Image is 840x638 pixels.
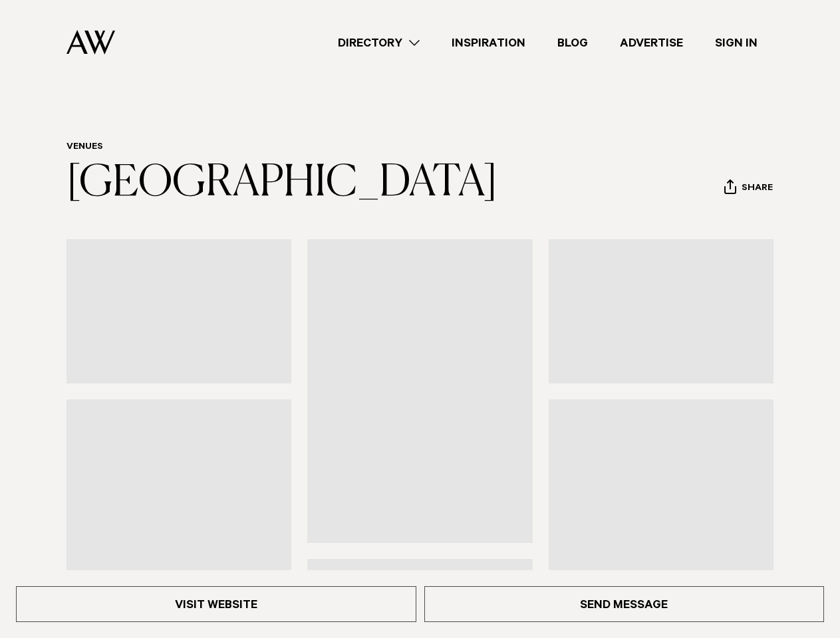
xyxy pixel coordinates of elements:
a: Directory [322,34,436,52]
a: Inspiration [436,34,541,52]
span: Share [742,183,773,195]
a: Sign In [699,34,773,52]
a: Blog [541,34,604,52]
a: Visit Website [16,586,416,622]
a: Venues [67,142,103,153]
a: Send Message [424,586,825,622]
a: Advertise [604,34,699,52]
a: [GEOGRAPHIC_DATA] [67,162,497,205]
img: Auckland Weddings Logo [67,30,115,54]
button: Share [724,179,773,199]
